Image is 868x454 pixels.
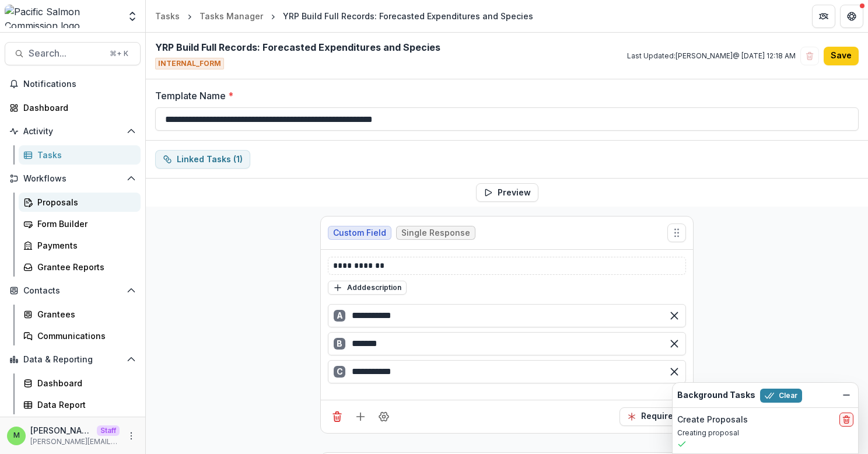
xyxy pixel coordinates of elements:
[19,145,141,165] a: Tasks
[760,389,802,403] button: Clear
[37,330,131,342] div: Communications
[5,42,141,65] button: Search...
[333,228,386,238] span: Custom Field
[5,98,141,117] a: Dashboard
[155,58,224,69] span: INTERNAL_FORM
[155,89,852,103] label: Template Name
[107,47,131,60] div: ⌘ + K
[401,228,470,238] span: Single Response
[677,390,755,400] h2: Background Tasks
[155,150,250,169] button: dependent-tasks
[195,8,268,25] a: Tasks Manager
[5,350,141,369] button: Open Data & Reporting
[665,362,684,381] button: Remove option
[23,174,122,184] span: Workflows
[677,415,748,425] h2: Create Proposals
[667,223,686,242] button: Move field
[334,366,345,378] div: C
[37,308,131,320] div: Grantees
[37,218,131,230] div: Form Builder
[812,5,835,28] button: Partners
[627,51,796,61] p: Last Updated: [PERSON_NAME] @ [DATE] 12:18 AM
[334,310,345,322] div: A
[19,257,141,277] a: Grantee Reports
[619,407,686,426] button: Required
[23,102,131,114] div: Dashboard
[19,193,141,212] a: Proposals
[29,48,103,59] span: Search...
[199,10,263,22] div: Tasks Manager
[97,425,120,436] p: Staff
[37,239,131,252] div: Payments
[13,432,20,439] div: Mary
[665,306,684,325] button: Remove option
[839,388,853,402] button: Dismiss
[23,127,122,137] span: Activity
[800,47,819,65] button: Delete template
[19,373,141,393] a: Dashboard
[328,407,346,426] button: Delete field
[5,122,141,141] button: Open Activity
[19,214,141,233] a: Form Builder
[37,399,131,411] div: Data Report
[37,196,131,208] div: Proposals
[677,428,853,438] p: Creating proposal
[334,338,345,350] div: B
[283,10,533,22] div: YRP Build Full Records: Forecasted Expenditures and Species
[374,407,393,426] button: Field Settings
[155,42,440,53] h2: YRP Build Full Records: Forecasted Expenditures and Species
[840,5,863,28] button: Get Help
[23,286,122,296] span: Contacts
[5,281,141,300] button: Open Contacts
[150,8,538,25] nav: breadcrumb
[839,413,853,427] button: delete
[37,377,131,389] div: Dashboard
[351,407,370,426] button: Add field
[124,5,141,28] button: Open entity switcher
[23,79,136,89] span: Notifications
[19,236,141,255] a: Payments
[30,424,92,436] p: [PERSON_NAME]
[124,429,138,443] button: More
[19,326,141,345] a: Communications
[150,8,184,25] a: Tasks
[665,334,684,353] button: Remove option
[155,10,180,22] div: Tasks
[37,149,131,161] div: Tasks
[5,5,120,28] img: Pacific Salmon Commission logo
[824,47,859,65] button: Save
[5,169,141,188] button: Open Workflows
[5,75,141,93] button: Notifications
[23,355,122,365] span: Data & Reporting
[328,281,407,295] button: Adddescription
[37,261,131,273] div: Grantee Reports
[19,305,141,324] a: Grantees
[19,395,141,414] a: Data Report
[30,436,120,447] p: [PERSON_NAME][EMAIL_ADDRESS][DOMAIN_NAME]
[476,183,538,202] button: Preview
